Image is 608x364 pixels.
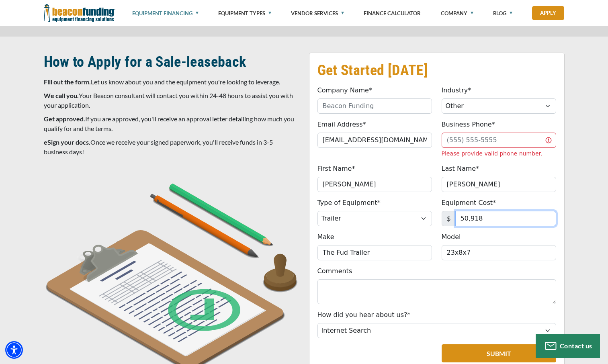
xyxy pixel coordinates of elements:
label: Company Name* [317,86,372,95]
input: John [317,177,432,192]
strong: We call you. [44,92,79,99]
input: jdoe@gmail.com [317,133,432,148]
span: $ [442,211,456,226]
label: Business Phone* [442,120,495,129]
p: Let us know about you and the equipment you're looking to leverage. [44,77,299,87]
label: Email Address* [317,120,366,129]
button: Submit [442,344,556,362]
input: Doe [442,177,556,192]
a: Apply [532,6,564,20]
label: Industry* [442,86,471,95]
label: Make [317,232,334,242]
label: Equipment Cost* [442,198,496,208]
label: Type of Equipment* [317,198,381,208]
label: How did you hear about us?* [317,310,411,320]
div: Please provide valid phone number. [442,149,556,158]
button: Contact us [536,334,600,358]
span: Contact us [560,342,592,350]
p: If you are approved, you'll receive an approval letter detailing how much you qualify for and the... [44,114,299,133]
input: 50,000 [455,211,556,226]
label: Last Name* [442,164,479,174]
p: Your Beacon consultant will contact you within 24-48 hours to assist you with your application. [44,91,299,110]
strong: eSign your docs. [44,138,90,146]
p: Once we receive your signed paperwork, you'll receive funds in 3-5 business days! [44,137,299,157]
strong: Get approved. [44,115,85,123]
label: First Name* [317,164,355,174]
div: Accessibility Menu [5,341,23,359]
input: (555) 555-5555 [442,133,556,148]
strong: Fill out the form. [44,78,91,86]
label: Model [442,232,461,242]
h2: How to Apply for a Sale-leaseback [44,53,299,71]
label: Comments [317,266,352,276]
input: Beacon Funding [317,98,432,114]
h2: Get Started [DATE] [317,61,556,80]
